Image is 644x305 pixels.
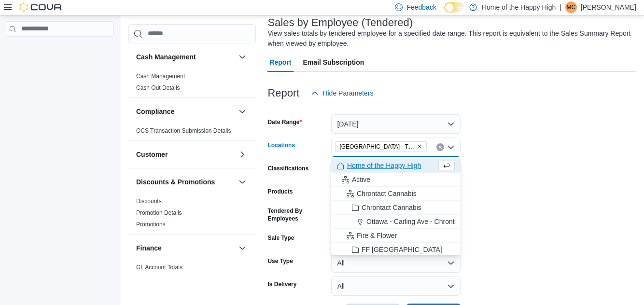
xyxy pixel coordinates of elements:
[136,221,166,228] a: Promotions
[136,107,235,116] button: Compliance
[267,17,413,28] h3: Sales by Employee (Tendered)
[237,51,248,63] button: Cash Management
[444,13,445,13] span: Dark Mode
[417,144,422,150] button: Remove Winnipeg - The Shed District - Fire & Flower from selection in this group
[237,176,248,188] button: Discounts & Promotions
[136,264,182,271] a: GL Account Totals
[136,52,235,62] button: Cash Management
[436,143,444,151] button: Clear input
[560,1,561,13] p: |
[581,1,636,13] p: [PERSON_NAME]
[237,242,248,254] button: Finance
[136,209,182,217] span: Promotion Details
[136,263,182,271] span: GL Account Totals
[136,197,162,205] span: Discounts
[267,141,295,149] label: Locations
[136,177,235,187] button: Discounts & Promotions
[352,175,370,184] span: Active
[136,243,162,253] h3: Finance
[136,73,185,80] a: Cash Management
[335,141,427,152] span: Winnipeg - The Shed District - Fire & Flower
[136,150,168,159] h3: Customer
[136,127,231,134] a: OCS Transaction Submission Details
[6,39,114,62] nav: Complex example
[331,215,461,229] button: Ottawa - Carling Ave - Chrontact Cannabis
[565,1,577,13] div: Matthew Cracknell
[269,53,291,72] span: Report
[567,1,576,13] span: MC
[307,83,377,103] button: Hide Parameters
[331,201,461,215] button: Chrontact Cannabis
[482,1,556,13] p: Home of the Happy High
[136,84,180,92] span: Cash Out Details
[237,149,248,160] button: Customer
[136,107,174,116] h3: Compliance
[362,245,442,254] span: FF [GEOGRAPHIC_DATA]
[339,142,415,152] span: [GEOGRAPHIC_DATA] - The Shed District - Fire & Flower
[267,234,294,242] label: Sale Type
[267,207,327,222] label: Tendered By Employees
[406,2,436,12] span: Feedback
[347,161,421,170] span: Home of the Happy High
[357,231,397,240] span: Fire & Flower
[331,229,461,243] button: Fire & Flower
[237,106,248,117] button: Compliance
[366,217,494,226] span: Ottawa - Carling Ave - Chrontact Cannabis
[447,143,455,151] button: Close list of options
[267,280,296,288] label: Is Delivery
[331,159,461,173] button: Home of the Happy High
[331,173,461,187] button: Active
[136,84,180,91] a: Cash Out Details
[267,118,302,126] label: Date Range
[331,277,461,296] button: All
[267,188,293,195] label: Products
[128,195,256,234] div: Discounts & Promotions
[331,114,461,134] button: [DATE]
[331,243,461,257] button: FF [GEOGRAPHIC_DATA]
[303,53,364,72] span: Email Subscription
[357,189,417,198] span: Chrontact Cannabis
[267,87,299,99] h3: Report
[128,70,256,97] div: Cash Management
[128,262,256,289] div: Finance
[136,243,235,253] button: Finance
[136,209,182,216] a: Promotion Details
[362,203,421,212] span: Chrontact Cannabis
[136,198,162,205] a: Discounts
[444,2,464,13] input: Dark Mode
[331,187,461,201] button: Chrontact Cannabis
[136,150,235,159] button: Customer
[19,2,63,12] img: Cova
[136,52,196,62] h3: Cash Management
[331,253,461,273] button: All
[267,28,631,49] div: View sales totals by tendered employee for a specified date range. This report is equivalent to t...
[128,125,256,140] div: Compliance
[267,165,308,172] label: Classifications
[322,88,373,98] span: Hide Parameters
[136,177,215,187] h3: Discounts & Promotions
[267,257,293,265] label: Use Type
